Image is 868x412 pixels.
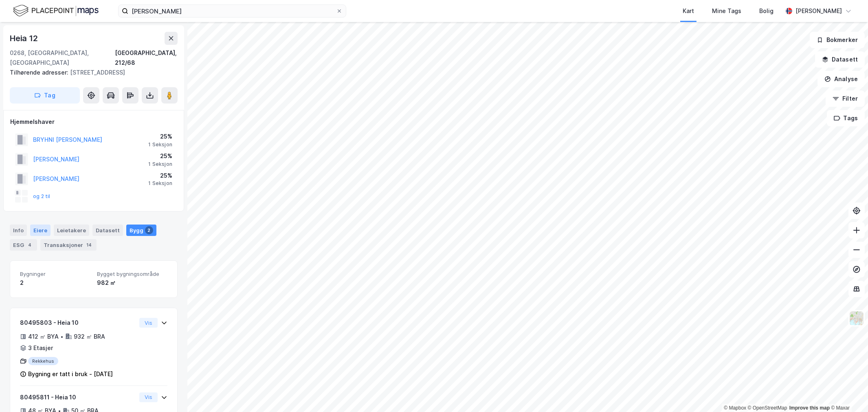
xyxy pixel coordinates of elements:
div: Transaksjoner [40,239,97,251]
div: 1 Seksjon [148,180,172,187]
iframe: Chat Widget [827,373,868,412]
div: Info [10,225,27,236]
div: 1 Seksjon [148,161,172,167]
button: Analyse [817,71,865,87]
div: 3 Etasjer [28,343,53,353]
div: Leietakere [54,225,89,236]
div: Kart [683,6,694,16]
button: Tag [10,87,80,104]
div: 25% [148,151,172,161]
button: Bokmerker [810,32,865,48]
div: [PERSON_NAME] [795,6,842,16]
button: Filter [826,90,865,107]
a: Mapbox [724,405,746,411]
span: Bygget bygningsområde [97,271,167,278]
div: 982 ㎡ [97,278,167,288]
div: 14 [85,241,93,249]
div: 80495803 - Heia 10 [20,318,136,328]
div: Bygg [126,225,156,236]
div: 2 [20,278,90,288]
button: Tags [827,110,865,126]
div: Datasett [92,225,123,236]
img: Z [849,311,864,326]
div: Hjemmelshaver [10,117,177,127]
a: Improve this map [789,405,830,411]
button: Vis [139,392,158,402]
div: Eiere [30,225,51,236]
div: 0268, [GEOGRAPHIC_DATA], [GEOGRAPHIC_DATA] [10,48,115,68]
div: 80495811 - Heia 10 [20,392,136,402]
a: OpenStreetMap [748,405,787,411]
div: [GEOGRAPHIC_DATA], 212/68 [115,48,178,68]
div: 25% [148,171,172,181]
div: 2 [145,226,153,234]
button: Datasett [815,51,865,68]
input: Søk på adresse, matrikkel, gårdeiere, leietakere eller personer [128,5,336,17]
div: 412 ㎡ BYA [28,332,59,341]
button: Vis [139,318,158,328]
div: Bygning er tatt i bruk - [DATE] [28,369,113,379]
div: • [60,333,64,340]
div: [STREET_ADDRESS] [10,68,171,77]
div: ESG [10,239,37,251]
div: Kontrollprogram for chat [827,373,868,412]
div: 25% [148,132,172,141]
div: 932 ㎡ BRA [74,332,105,341]
div: Mine Tags [712,6,741,16]
div: Heia 12 [10,32,40,45]
img: logo.f888ab2527a4732fd821a326f86c7f29.svg [13,4,99,18]
span: Bygninger [20,271,90,278]
div: 1 Seksjon [148,141,172,148]
div: 4 [26,241,34,249]
span: Tilhørende adresser: [10,69,70,76]
div: Bolig [759,6,774,16]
